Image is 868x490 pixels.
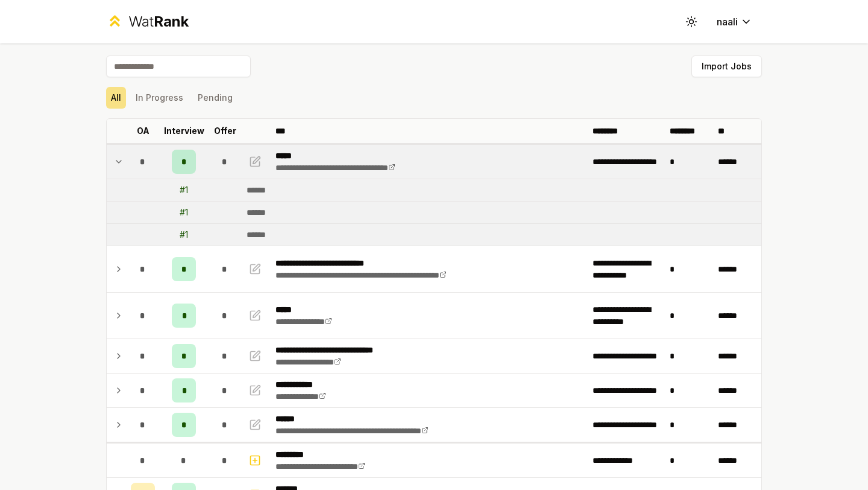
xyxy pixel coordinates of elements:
[128,12,189,31] div: Wat
[717,14,738,29] span: naali
[707,11,762,33] button: naali
[180,206,188,218] div: # 1
[137,125,149,137] p: OA
[691,56,762,77] button: Import Jobs
[106,87,126,109] button: All
[180,184,188,196] div: # 1
[154,13,189,30] span: Rank
[106,12,189,31] a: WatRank
[131,87,188,109] button: In Progress
[214,125,236,137] p: Offer
[180,229,188,241] div: # 1
[193,87,237,109] button: Pending
[164,125,204,137] p: Interview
